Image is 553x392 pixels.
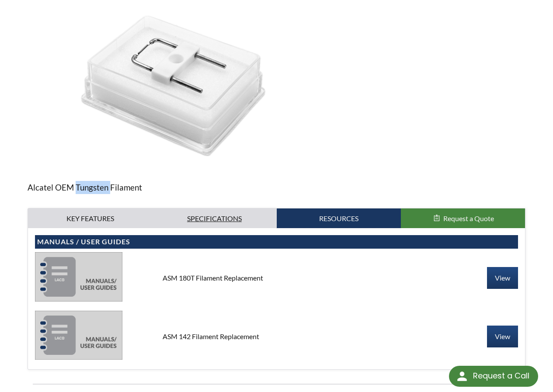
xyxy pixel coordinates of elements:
[28,181,525,194] p: Alcatel OEM Tungsten Filament
[28,208,152,229] a: Key Features
[443,214,494,222] span: Request a Quote
[401,208,525,229] button: Request a Quote
[455,369,469,383] img: round button
[473,366,529,386] div: Request a Call
[35,311,122,360] img: manuals-58eb83dcffeb6bffe51ad23c0c0dc674bfe46cf1c3d14eaecd86c55f24363f1d.jpg
[35,252,122,301] img: manuals-58eb83dcffeb6bffe51ad23c0c0dc674bfe46cf1c3d14eaecd86c55f24363f1d.jpg
[37,237,516,246] h4: Manuals / User Guides
[487,267,518,289] a: View
[28,3,319,167] img: Alcatel Ion Source Filament 053146
[487,326,518,347] a: View
[152,208,276,229] a: Specifications
[277,208,401,229] a: Resources
[449,366,538,387] div: Request a Call
[156,273,397,283] div: ASM 180T Filament Replacement
[156,332,397,341] div: ASM 142 Filament Replacement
